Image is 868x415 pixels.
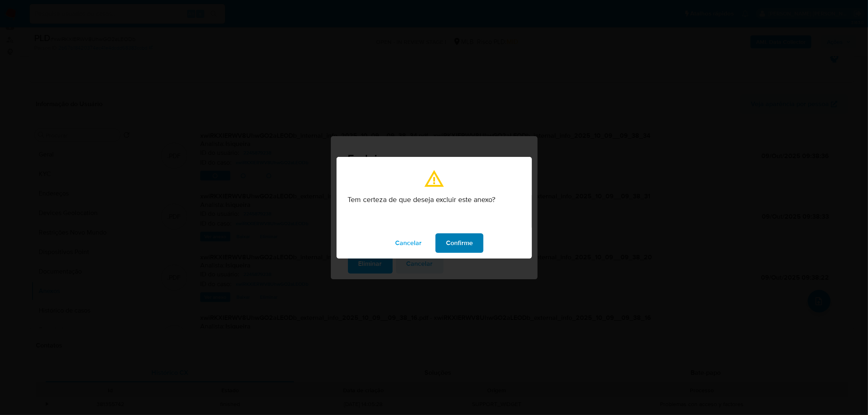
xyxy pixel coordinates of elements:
[446,234,473,252] span: Confirme
[395,234,422,252] span: Cancelar
[385,233,432,253] button: modal_confirmation.cancel
[337,157,532,259] div: modal_confirmation.title
[435,233,483,253] button: modal_confirmation.confirm
[348,195,520,204] p: Tem certeza de que deseja excluir este anexo?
